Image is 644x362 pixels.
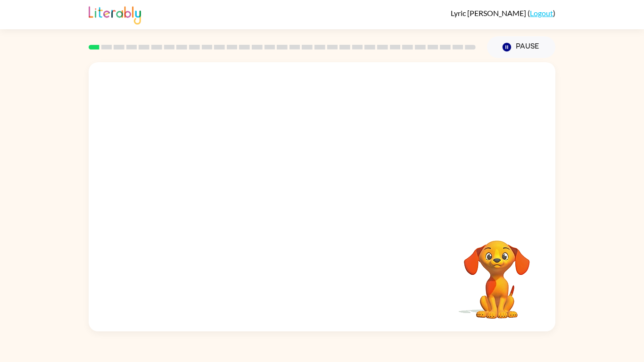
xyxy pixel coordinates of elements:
[487,36,555,58] button: Pause
[451,8,555,17] div: ( )
[530,8,553,17] a: Logout
[451,8,528,17] span: Lyric [PERSON_NAME]
[89,4,141,25] img: Literably
[450,226,544,320] video: Your browser must support playing .mp4 files to use Literably. Please try using another browser.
